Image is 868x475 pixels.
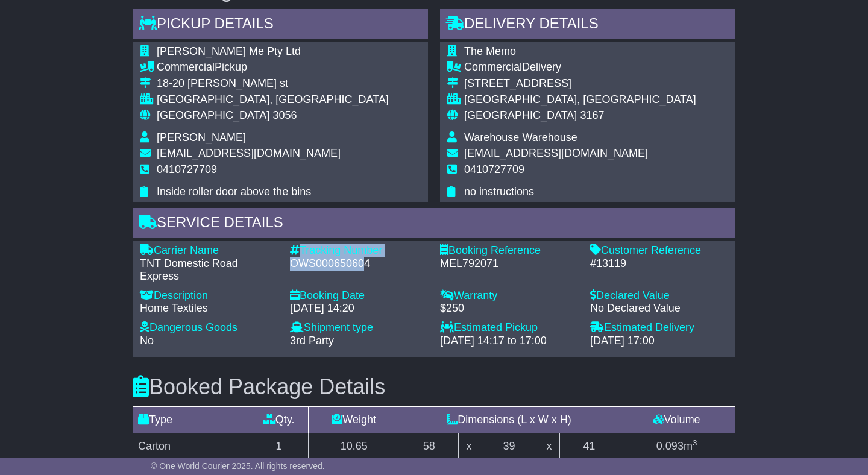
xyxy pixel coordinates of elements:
[133,9,428,42] div: Pickup Details
[157,61,215,73] span: Commercial
[560,433,618,459] td: 41
[464,77,696,90] div: [STREET_ADDRESS]
[464,45,516,57] span: The Memo
[157,45,301,57] span: [PERSON_NAME] Me Pty Ltd
[272,109,297,121] span: 3056
[590,321,728,335] div: Estimated Delivery
[440,321,578,335] div: Estimated Pickup
[290,321,428,335] div: Shipment type
[464,61,522,73] span: Commercial
[140,257,278,283] div: TNT Domestic Road Express
[590,335,728,348] div: [DATE] 17:00
[440,335,578,348] div: [DATE] 14:17 to 17:00
[464,163,524,175] span: 0410727709
[157,131,246,143] span: [PERSON_NAME]
[157,61,389,74] div: Pickup
[157,93,389,107] div: [GEOGRAPHIC_DATA], [GEOGRAPHIC_DATA]
[440,289,578,303] div: Warranty
[157,163,217,175] span: 0410727709
[140,244,278,257] div: Carrier Name
[308,433,400,459] td: 10.65
[618,406,735,433] td: Volume
[290,244,428,257] div: Tracking Number
[464,131,577,143] span: Warehouse Warehouse
[590,244,728,257] div: Customer Reference
[157,109,269,121] span: [GEOGRAPHIC_DATA]
[133,375,735,399] h3: Booked Package Details
[140,302,278,315] div: Home Textiles
[464,93,696,107] div: [GEOGRAPHIC_DATA], [GEOGRAPHIC_DATA]
[538,433,560,459] td: x
[290,257,428,271] div: OWS000650604
[590,289,728,303] div: Declared Value
[133,406,250,433] td: Type
[290,302,428,315] div: [DATE] 14:20
[290,289,428,303] div: Booking Date
[157,77,389,90] div: 18-20 [PERSON_NAME] st
[140,321,278,335] div: Dangerous Goods
[464,147,648,159] span: [EMAIL_ADDRESS][DOMAIN_NAME]
[133,208,735,241] div: Service Details
[618,433,735,459] td: m
[464,61,696,74] div: Delivery
[440,9,735,42] div: Delivery Details
[140,335,154,347] span: No
[693,438,697,447] sup: 3
[250,433,308,459] td: 1
[440,302,578,315] div: $250
[140,289,278,303] div: Description
[400,406,618,433] td: Dimensions (L x W x H)
[290,335,334,347] span: 3rd Party
[458,433,480,459] td: x
[656,440,684,452] span: 0.093
[157,186,311,198] span: Inside roller door above the bins
[464,186,534,198] span: no instructions
[250,406,308,433] td: Qty.
[590,302,728,315] div: No Declared Value
[440,257,578,271] div: MEL792071
[400,433,458,459] td: 58
[440,244,578,257] div: Booking Reference
[308,406,400,433] td: Weight
[151,461,325,471] span: © One World Courier 2025. All rights reserved.
[464,109,577,121] span: [GEOGRAPHIC_DATA]
[580,109,604,121] span: 3167
[133,433,250,459] td: Carton
[157,147,341,159] span: [EMAIL_ADDRESS][DOMAIN_NAME]
[590,257,728,271] div: #13119
[480,433,538,459] td: 39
